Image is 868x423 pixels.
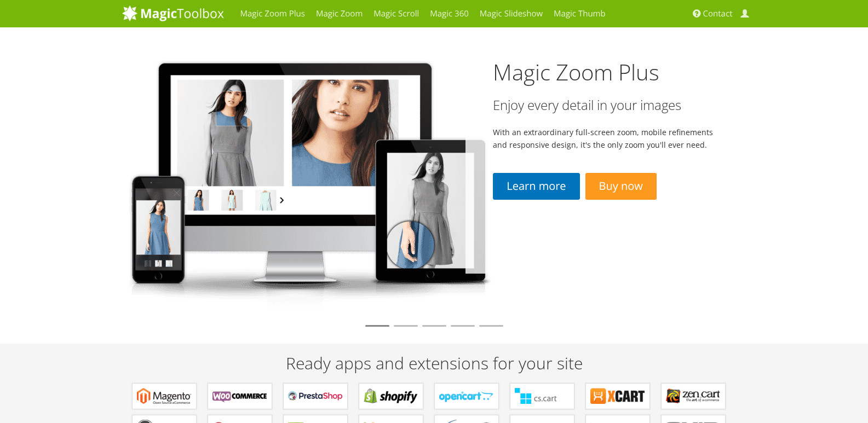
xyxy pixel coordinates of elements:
b: Modules for OpenCart [439,388,494,404]
a: Magic Zoom Plus [493,57,659,87]
b: Plugins for Zen Cart [666,388,721,404]
a: Modules for PrestaShop [283,383,348,409]
a: Add-ons for CS-Cart [510,383,574,409]
a: Modules for OpenCart [434,383,499,409]
img: magiczoomplus2-tablet.png [122,52,493,308]
a: Plugins for WooCommerce [208,383,272,409]
p: With an extraordinary full-screen zoom, mobile refinements and responsive design, it's the only z... [493,126,719,151]
span: Contact [703,8,733,19]
a: Extensions for Magento [132,383,197,409]
b: Add-ons for CS-Cart [515,388,570,404]
a: Buy now [585,173,656,200]
h2: Ready apps and extensions for your site [122,354,746,372]
a: Learn more [493,173,579,200]
h3: Enjoy every detail in your images [493,98,719,112]
b: Plugins for WooCommerce [212,388,267,404]
b: Modules for X-Cart [590,388,645,404]
a: Plugins for Zen Cart [661,383,726,409]
b: Extensions for Magento [137,388,192,404]
img: MagicToolbox.com - Image tools for your website [122,5,224,21]
b: Apps for Shopify [364,388,418,404]
a: Modules for X-Cart [585,383,650,409]
a: Apps for Shopify [359,383,423,409]
b: Modules for PrestaShop [288,388,343,404]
